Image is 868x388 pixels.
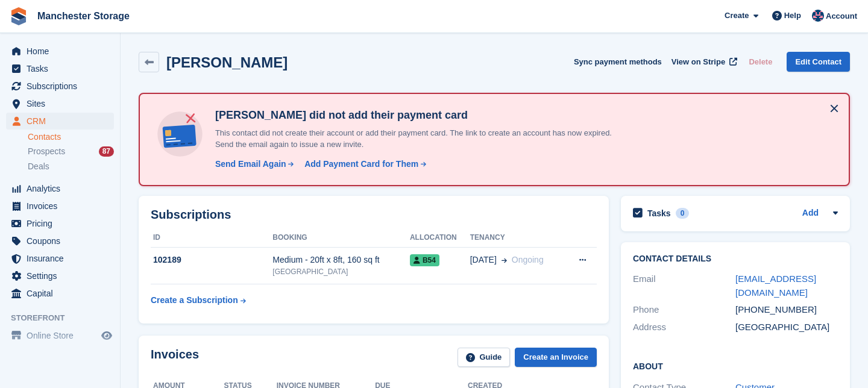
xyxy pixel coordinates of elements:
[27,95,99,112] span: Sites
[6,78,114,95] a: menu
[784,10,801,22] span: Help
[671,56,725,68] span: View on Stripe
[667,52,740,72] a: View on Stripe
[647,208,671,219] h2: Tasks
[633,254,838,264] h2: Contact Details
[515,348,597,368] a: Create an Invoice
[151,208,597,222] h2: Subscriptions
[27,78,99,95] span: Subscriptions
[574,52,662,72] button: Sync payment methods
[151,254,272,266] div: 102189
[28,160,114,173] a: Deals
[735,303,838,317] div: [PHONE_NUMBER]
[6,180,114,197] a: menu
[458,348,511,368] a: Guide
[676,208,690,219] div: 0
[28,146,65,157] span: Prospects
[151,289,246,311] a: Create a Subscription
[304,158,418,171] div: Add Payment Card for Them
[27,233,99,249] span: Coupons
[470,254,497,266] span: [DATE]
[6,250,114,267] a: menu
[6,60,114,77] a: menu
[6,43,114,60] a: menu
[633,303,735,317] div: Phone
[6,215,114,232] a: menu
[27,60,99,77] span: Tasks
[27,43,99,60] span: Home
[735,321,838,334] div: [GEOGRAPHIC_DATA]
[27,180,99,197] span: Analytics
[99,146,114,157] div: 87
[6,285,114,302] a: menu
[272,266,410,277] div: [GEOGRAPHIC_DATA]
[11,312,120,324] span: Storefront
[27,285,99,302] span: Capital
[735,274,816,298] a: [EMAIL_ADDRESS][DOMAIN_NAME]
[6,233,114,249] a: menu
[27,198,99,214] span: Invoices
[154,108,206,160] img: no-card-linked-e7822e413c904bf8b177c4d89f31251c4716f9871600ec3ca5bfc59e148c83f4.svg
[27,250,99,267] span: Insurance
[725,10,749,22] span: Create
[151,348,199,368] h2: Invoices
[151,294,238,307] div: Create a Subscription
[27,113,99,130] span: CRM
[27,215,99,232] span: Pricing
[272,228,410,248] th: Booking
[787,52,850,72] a: Edit Contact
[633,272,735,299] div: Email
[210,108,632,122] h4: [PERSON_NAME] did not add their payment card
[744,52,777,72] button: Delete
[272,254,410,266] div: Medium - 20ft x 8ft, 160 sq ft
[27,268,99,284] span: Settings
[10,7,28,25] img: stora-icon-8386f47178a22dfd0bd8f6a31ec36ba5ce8667c1dd55bd0f319d3a0aa187defe.svg
[633,321,735,334] div: Address
[28,161,49,172] span: Deals
[210,127,632,151] p: This contact did not create their account or add their payment card. The link to create an accoun...
[6,268,114,284] a: menu
[215,158,286,171] div: Send Email Again
[410,254,439,266] span: b54
[99,328,114,343] a: Preview store
[28,131,114,143] a: Contacts
[6,95,114,112] a: menu
[826,10,857,22] span: Account
[470,228,565,248] th: Tenancy
[802,207,819,221] a: Add
[28,145,114,158] a: Prospects 87
[6,113,114,130] a: menu
[6,198,114,214] a: menu
[410,228,470,248] th: Allocation
[151,228,272,248] th: ID
[300,158,427,171] a: Add Payment Card for Them
[633,360,838,372] h2: About
[512,255,544,264] span: Ongoing
[6,327,114,344] a: menu
[27,327,99,344] span: Online Store
[33,6,134,26] a: Manchester Storage
[166,54,288,70] h2: [PERSON_NAME]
